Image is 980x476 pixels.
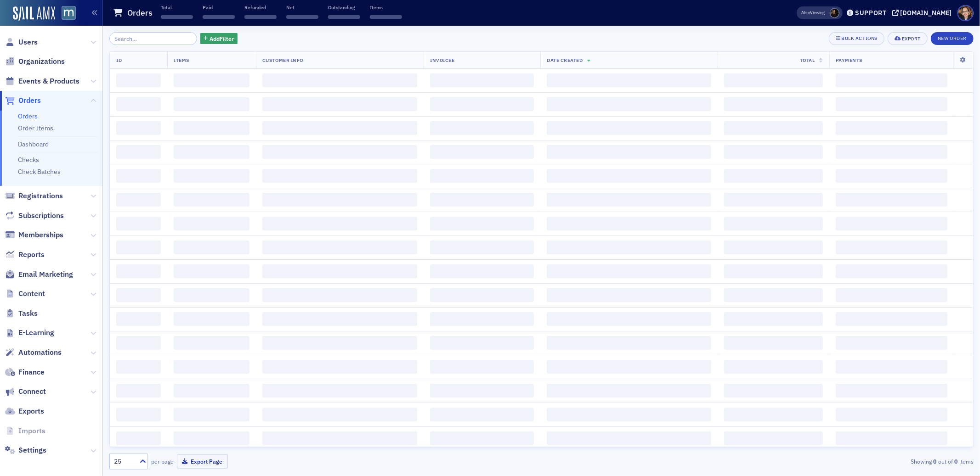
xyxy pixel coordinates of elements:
[836,73,947,87] span: ‌
[5,230,63,240] a: Memberships
[116,73,161,87] span: ‌
[430,145,534,159] span: ‌
[5,347,62,358] a: Automations
[18,426,45,436] span: Imports
[174,121,249,135] span: ‌
[18,347,62,358] span: Automations
[174,73,249,87] span: ‌
[724,145,823,159] span: ‌
[174,241,249,254] span: ‌
[5,191,63,201] a: Registrations
[286,15,318,19] span: ‌
[5,250,45,260] a: Reports
[116,288,161,302] span: ‌
[5,426,45,436] a: Imports
[174,169,249,183] span: ‌
[836,193,947,207] span: ‌
[724,193,823,207] span: ‌
[547,264,711,278] span: ‌
[802,10,825,16] span: Viewing
[18,211,64,221] span: Subscriptions
[830,8,839,18] span: Lauren McDonough
[430,264,534,278] span: ‌
[836,241,947,254] span: ‌
[18,76,79,86] span: Events & Products
[262,384,417,398] span: ‌
[5,76,79,86] a: Events & Products
[116,264,161,278] span: ‌
[724,384,823,398] span: ‌
[262,241,417,254] span: ‌
[62,6,76,20] img: SailAMX
[430,241,534,254] span: ‌
[892,10,955,16] button: [DOMAIN_NAME]
[262,336,417,350] span: ‌
[151,457,174,465] label: per page
[724,121,823,135] span: ‌
[18,191,63,201] span: Registrations
[116,312,161,326] span: ‌
[116,360,161,374] span: ‌
[18,367,45,377] span: Finance
[547,169,711,183] span: ‌
[724,312,823,326] span: ‌
[262,121,417,135] span: ‌
[18,124,53,132] a: Order Items
[547,145,711,159] span: ‌
[902,36,921,41] div: Export
[18,406,44,416] span: Exports
[724,241,823,254] span: ‌
[836,97,947,111] span: ‌
[547,97,711,111] span: ‌
[116,336,161,350] span: ‌
[957,5,974,21] span: Profile
[724,431,823,445] span: ‌
[724,264,823,278] span: ‌
[114,457,134,466] div: 25
[932,457,938,465] strong: 0
[836,145,947,159] span: ‌
[547,217,711,230] span: ‌
[5,95,41,106] a: Orders
[262,408,417,421] span: ‌
[174,264,249,278] span: ‌
[836,217,947,230] span: ‌
[836,121,947,135] span: ‌
[724,360,823,374] span: ‌
[430,288,534,302] span: ‌
[174,360,249,374] span: ‌
[430,97,534,111] span: ‌
[430,169,534,183] span: ‌
[430,360,534,374] span: ‌
[547,288,711,302] span: ‌
[55,6,76,22] a: View Homepage
[953,457,959,465] strong: 0
[286,4,318,11] p: Net
[836,336,947,350] span: ‌
[262,193,417,207] span: ‌
[174,97,249,111] span: ‌
[370,15,402,19] span: ‌
[18,308,38,319] span: Tasks
[18,250,45,260] span: Reports
[724,217,823,230] span: ‌
[888,32,928,45] button: Export
[724,408,823,421] span: ‌
[161,15,193,19] span: ‌
[174,57,189,63] span: Items
[430,384,534,398] span: ‌
[116,217,161,230] span: ‌
[547,431,711,445] span: ‌
[13,6,55,21] a: SailAMX
[430,193,534,207] span: ‌
[127,7,153,18] h1: Orders
[116,169,161,183] span: ‌
[116,431,161,445] span: ‌
[836,312,947,326] span: ‌
[547,408,711,421] span: ‌
[931,32,974,45] button: New Order
[842,36,878,41] div: Bulk Actions
[18,445,46,455] span: Settings
[836,288,947,302] span: ‌
[724,73,823,87] span: ‌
